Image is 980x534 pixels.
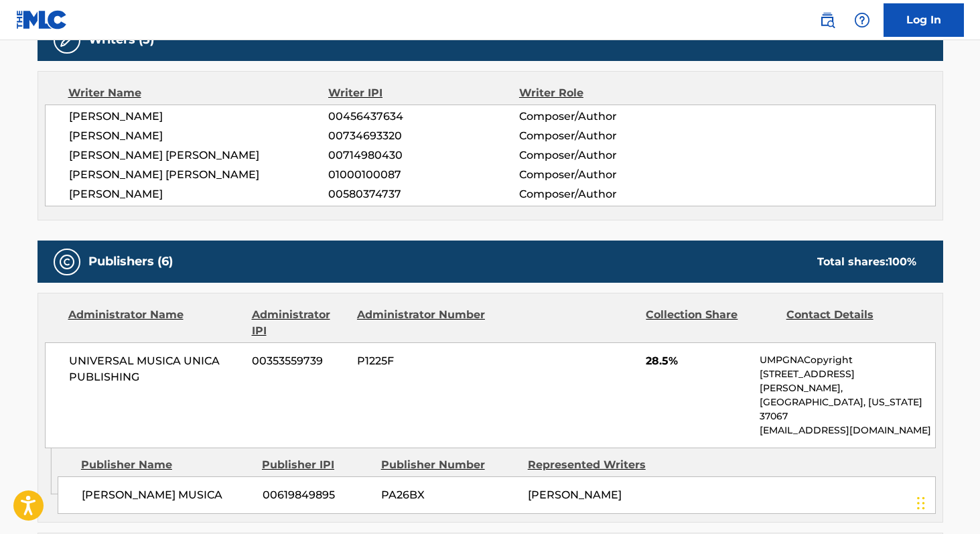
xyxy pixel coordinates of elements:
span: Composer/Author [519,128,693,144]
p: [EMAIL_ADDRESS][DOMAIN_NAME] [760,423,934,438]
a: Log In [884,3,964,37]
span: [PERSON_NAME] [69,186,329,202]
div: Writer IPI [328,85,519,101]
div: Administrator Name [68,307,242,339]
div: Administrator IPI [252,307,347,339]
img: Publishers [59,254,75,270]
img: MLC Logo [16,10,68,29]
p: UMPGNACopyright [760,353,934,367]
span: [PERSON_NAME] [PERSON_NAME] [69,167,329,183]
span: Composer/Author [519,109,693,125]
span: [PERSON_NAME] [69,109,329,125]
img: search [819,12,835,28]
span: 100 % [888,255,916,268]
h5: Publishers (6) [88,254,173,269]
span: [PERSON_NAME] [PERSON_NAME] [69,147,329,163]
div: Widget de chat [913,470,980,534]
iframe: Chat Widget [913,470,980,534]
span: Composer/Author [519,167,693,183]
span: 00580374737 [328,186,518,202]
div: Contact Details [786,307,916,339]
span: PA26BX [381,487,518,503]
span: UNIVERSAL MUSICA UNICA PUBLISHING [69,353,242,385]
div: Help [849,7,876,34]
div: Publisher IPI [262,457,371,473]
span: [PERSON_NAME] [528,488,622,501]
div: Writer Name [68,85,329,101]
span: 28.5% [646,353,750,369]
span: [PERSON_NAME] MUSICA [82,487,253,503]
span: 01000100087 [328,167,518,183]
span: P1225F [357,353,487,369]
span: 00734693320 [328,128,518,144]
span: 00619849895 [263,487,371,503]
span: 00456437634 [328,109,518,125]
span: Composer/Author [519,186,693,202]
div: Total shares: [817,254,916,270]
p: [GEOGRAPHIC_DATA], [US_STATE] 37067 [760,395,934,423]
span: Composer/Author [519,147,693,163]
p: [STREET_ADDRESS][PERSON_NAME], [760,367,934,395]
span: 00714980430 [328,147,518,163]
div: Arrastar [917,483,925,523]
div: Collection Share [646,307,776,339]
div: Publisher Name [81,457,252,473]
a: Public Search [814,7,841,34]
span: 00353559739 [252,353,347,369]
img: help [854,12,870,28]
div: Administrator Number [357,307,487,339]
span: [PERSON_NAME] [69,128,329,144]
div: Writer Role [519,85,693,101]
div: Publisher Number [381,457,518,473]
div: Represented Writers [528,457,664,473]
